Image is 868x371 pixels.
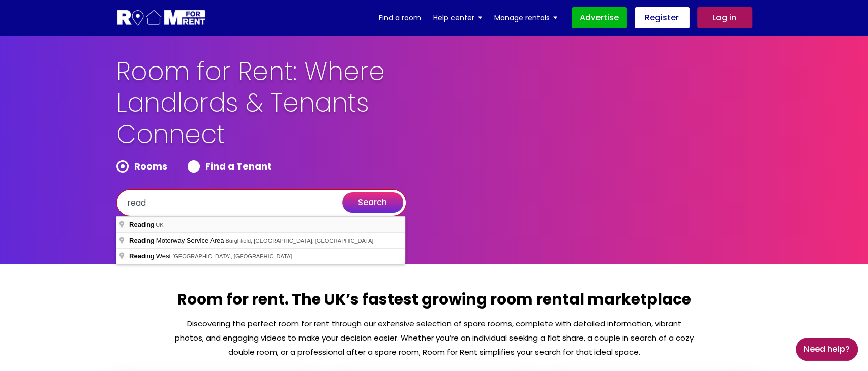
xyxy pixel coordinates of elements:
span: ing [129,221,156,228]
a: Log in [697,7,752,28]
a: Help center [433,10,482,25]
p: Discovering the perfect room for rent through our extensive selection of spare rooms, complete wi... [174,317,695,359]
img: Logo for Room for Rent, featuring a welcoming design with a house icon and modern typography [116,9,206,27]
span: [GEOGRAPHIC_DATA], [GEOGRAPHIC_DATA] [172,253,292,259]
span: Read [129,237,145,244]
a: Need Help? [796,338,858,361]
h2: Room for rent. The UK’s fastest growing room rental marketplace [174,289,695,317]
span: Burghfield, [GEOGRAPHIC_DATA], [GEOGRAPHIC_DATA] [225,238,373,244]
a: Advertise [572,7,627,28]
span: UK [156,222,163,228]
span: Read [129,252,145,260]
input: Enter keywords [116,189,406,216]
label: Rooms [116,160,167,173]
button: search [342,192,403,213]
span: ing Motorway Service Area [129,237,225,244]
label: Find a Tenant [188,160,272,173]
a: Find a room [379,10,421,25]
span: Read [129,221,145,228]
h1: Room for Rent: Where Landlords & Tenants Connect [116,56,457,160]
span: ing West [129,252,172,260]
a: Register [635,7,690,28]
a: Manage rentals [494,10,557,25]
